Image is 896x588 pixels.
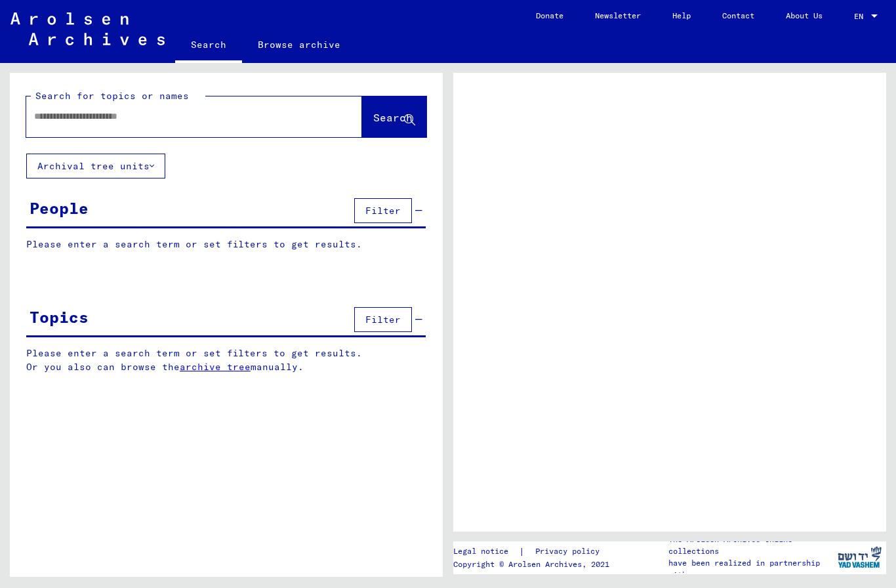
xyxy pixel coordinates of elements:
span: Filter [365,314,401,325]
button: Search [362,96,426,137]
p: Please enter a search term or set filters to get results. [26,238,426,251]
a: archive tree [180,361,251,373]
a: Privacy policy [525,545,615,558]
mat-label: Search for topics or names [35,90,189,102]
img: Arolsen_neg.svg [10,12,165,45]
p: have been realized in partnership with [668,557,832,581]
a: Browse archive [242,29,356,60]
button: Archival tree units [26,154,165,178]
div: Topics [30,305,89,329]
a: Search [175,29,242,63]
a: Legal notice [453,545,519,558]
p: Copyright © Arolsen Archives, 2021 [453,558,615,570]
span: Filter [365,205,401,217]
img: yv_logo.png [835,541,884,574]
div: | [453,545,615,558]
span: Search [373,111,413,124]
p: The Arolsen Archives online collections [668,534,832,557]
p: Please enter a search term or set filters to get results. Or you also can browse the manually. [26,346,426,374]
div: People [30,196,89,220]
button: Filter [354,198,412,223]
button: Filter [354,307,412,332]
span: EN [854,12,868,21]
